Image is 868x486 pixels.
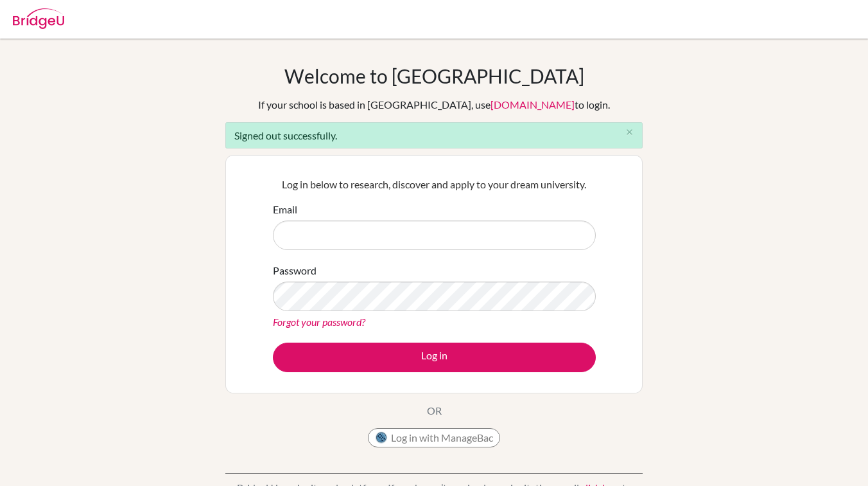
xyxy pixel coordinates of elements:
div: If your school is based in [GEOGRAPHIC_DATA], use to login. [258,97,610,113]
a: Forgot your password? [273,316,365,328]
i: close [625,127,634,137]
label: Email [273,202,297,217]
button: Log in [273,343,596,372]
label: Password [273,263,317,278]
a: [DOMAIN_NAME] [490,98,575,111]
p: Log in below to research, discover and apply to your dream university. [273,177,596,192]
p: OR [427,403,442,419]
div: Signed out successfully. [225,122,643,148]
h1: Welcome to [GEOGRAPHIC_DATA] [284,64,584,87]
button: Log in with ManageBac [368,428,500,447]
button: Close [616,123,642,142]
img: Bridge-U [13,8,64,29]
